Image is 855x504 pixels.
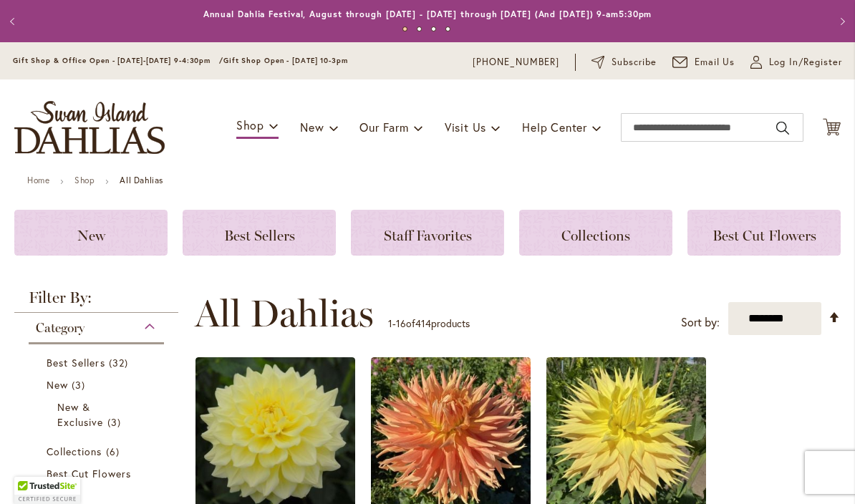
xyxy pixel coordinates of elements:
[431,26,436,31] button: 3 of 4
[11,453,51,493] iframe: Launch Accessibility Center
[396,316,406,330] span: 16
[445,120,486,135] span: Visit Us
[47,378,68,392] span: New
[57,400,103,429] span: New & Exclusive
[712,227,816,244] span: Best Cut Flowers
[13,56,223,65] span: Gift Shop & Office Open - [DATE]-[DATE] 9-4:30pm /
[203,9,652,19] a: Annual Dahlia Festival, August through [DATE] - [DATE] through [DATE] (And [DATE]) 9-am5:30pm
[236,117,264,132] span: Shop
[522,120,587,135] span: Help Center
[47,466,150,496] a: Best Cut Flowers
[591,55,657,69] a: Subscribe
[27,175,49,185] a: Home
[417,26,422,31] button: 2 of 4
[14,290,178,313] strong: Filter By:
[388,316,392,330] span: 1
[415,316,431,330] span: 414
[183,210,336,256] a: Best Sellers
[388,312,470,335] p: - of products
[14,210,168,256] a: New
[445,26,450,31] button: 4 of 4
[109,355,132,370] span: 32
[195,292,374,335] span: All Dahlias
[769,55,842,69] span: Log In/Register
[359,120,408,135] span: Our Farm
[612,55,657,69] span: Subscribe
[36,320,84,336] span: Category
[300,120,324,135] span: New
[72,377,89,392] span: 3
[384,227,472,244] span: Staff Favorites
[681,309,720,336] label: Sort by:
[402,26,407,31] button: 1 of 4
[351,210,504,256] a: Staff Favorites
[519,210,672,256] a: Collections
[47,444,150,459] a: Collections
[14,101,165,154] a: store logo
[47,445,102,458] span: Collections
[120,175,163,185] strong: All Dahlias
[223,56,348,65] span: Gift Shop Open - [DATE] 10-3pm
[561,227,630,244] span: Collections
[672,55,735,69] a: Email Us
[107,415,125,430] span: 3
[695,55,735,69] span: Email Us
[57,399,139,430] a: New &amp; Exclusive
[47,356,105,369] span: Best Sellers
[826,7,855,36] button: Next
[77,227,105,244] span: New
[687,210,841,256] a: Best Cut Flowers
[47,355,150,370] a: Best Sellers
[106,444,123,459] span: 6
[74,175,95,185] a: Shop
[47,377,150,392] a: New
[473,55,559,69] a: [PHONE_NUMBER]
[750,55,842,69] a: Log In/Register
[47,467,131,480] span: Best Cut Flowers
[224,227,295,244] span: Best Sellers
